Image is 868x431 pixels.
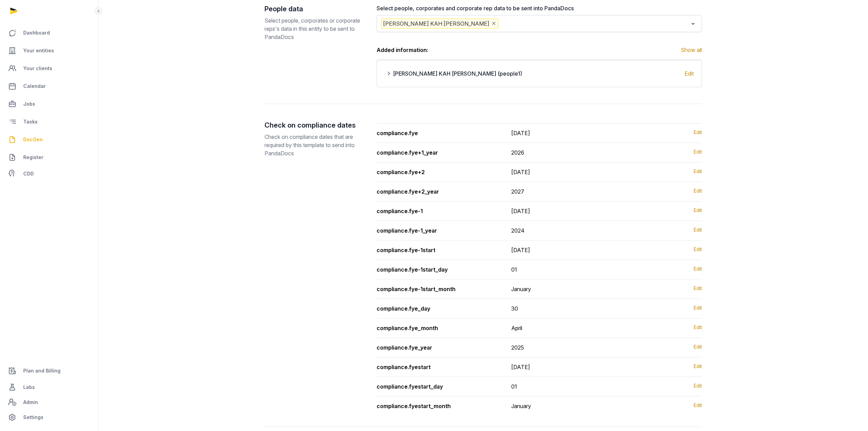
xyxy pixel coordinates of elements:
div: 2025 [511,343,524,352]
a: Edit [694,343,702,352]
a: Plan and Billing [5,363,93,379]
div: compliance.fye_year [377,343,500,352]
div: compliance.fye-1start_month [377,285,500,293]
a: Edit [694,168,702,176]
span: Admin [23,398,38,406]
a: Edit [694,226,702,235]
div: compliance.fye+1_year [377,148,500,157]
div: January [511,402,531,410]
div: compliance.fye-1 [377,207,500,215]
div: 01 [511,382,517,391]
div: compliance.fye_month [377,324,500,332]
a: Edit [694,285,702,293]
p: Check on compliance dates that are required by this template to send into PandaDocs [265,133,366,157]
span: [PERSON_NAME] KAH [PERSON_NAME] (people1) [393,69,522,78]
a: Edit [694,382,702,391]
div: compliance.fye+2 [377,168,500,176]
a: Edit [684,70,694,77]
div: Search for option [380,17,699,30]
a: Labs [5,379,93,395]
span: Tasks [23,118,38,126]
a: DocGen [5,131,93,148]
div: 01 [511,265,517,274]
div: 30 [511,304,518,313]
div: 2024 [511,226,525,235]
input: Search for option [500,18,688,29]
a: Edit [694,363,702,371]
a: Edit [694,304,702,313]
div: 2027 [511,187,524,196]
span: Labs [23,383,35,391]
span: Jobs [23,100,35,108]
span: Plan and Billing [23,367,60,375]
h2: Check on compliance dates [265,120,366,130]
div: compliance.fye [377,129,500,137]
a: Dashboard [5,25,93,41]
div: compliance.fye-1start_day [377,265,500,274]
p: Select people, corporates or corporate reps's data in this entity to be sent to PandaDocs [265,16,366,41]
a: Edit [694,187,702,196]
div: [DATE] [511,168,530,176]
div: April [511,324,522,332]
div: compliance.fye_day [377,304,500,313]
a: Edit [694,129,702,137]
a: Edit [694,402,702,410]
div: [DATE] [511,129,530,137]
label: Select people, corporates and corporate rep data to be sent into PandaDocs [377,4,702,12]
a: Edit [694,265,702,274]
a: Edit [694,207,702,215]
div: [DATE] [511,207,530,215]
span: Your entities [23,47,54,55]
div: January [511,285,531,293]
div: compliance.fye-1start [377,246,500,254]
div: compliance.fye-1_year [377,226,500,235]
span: DocGen [23,135,43,144]
a: Settings [5,409,93,426]
div: compliance.fye+2_year [377,187,500,196]
div: compliance.fyestart_month [377,402,500,410]
div: [DATE] [511,246,530,254]
span: Settings [23,413,43,421]
a: CDD [5,167,93,181]
span: Register [23,153,43,161]
div: 2026 [511,148,524,157]
h2: People data [265,4,366,14]
div: compliance.fyestart [377,363,500,371]
span: [PERSON_NAME] KAH [PERSON_NAME] [381,18,499,29]
a: Edit [694,324,702,332]
a: Jobs [5,96,93,112]
span: CDD [23,170,34,178]
span: Calendar [23,82,46,90]
a: Edit [694,148,702,157]
div: Show all [681,46,702,54]
span: Dashboard [23,29,50,37]
a: Register [5,149,93,166]
li: Added information: [377,46,702,54]
a: Edit [694,246,702,254]
div: compliance.fyestart_day [377,382,500,391]
a: Tasks [5,114,93,130]
a: Your entities [5,42,93,59]
a: Admin [5,395,93,409]
a: Your clients [5,60,93,77]
a: Calendar [5,78,93,94]
span: Your clients [23,64,52,73]
button: Deselect MELVIN YUAN KAH LEONG [491,19,497,28]
div: [DATE] [511,363,530,371]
